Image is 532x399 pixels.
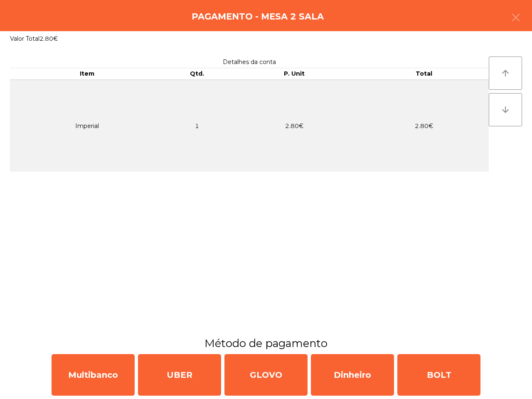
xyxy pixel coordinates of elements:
th: P. Unit [229,68,359,80]
th: Qtd. [165,68,229,80]
span: Detalhes da conta [223,58,276,66]
div: Multibanco [52,354,135,396]
div: Dinheiro [311,354,394,396]
button: arrow_downward [489,93,522,126]
td: Imperial [10,80,165,172]
i: arrow_downward [500,105,510,115]
span: Valor Total [10,35,39,42]
div: UBER [138,354,221,396]
td: 2.80€ [359,80,489,172]
h3: Método de pagamento [6,336,526,351]
button: arrow_upward [489,57,522,90]
span: 2.80€ [39,35,58,42]
td: 2.80€ [229,80,359,172]
div: BOLT [397,354,480,396]
i: arrow_upward [500,68,510,78]
td: 1 [165,80,229,172]
div: GLOVO [224,354,308,396]
th: Total [359,68,489,80]
h4: Pagamento - Mesa 2 Sala [192,10,324,23]
th: Item [10,68,165,80]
